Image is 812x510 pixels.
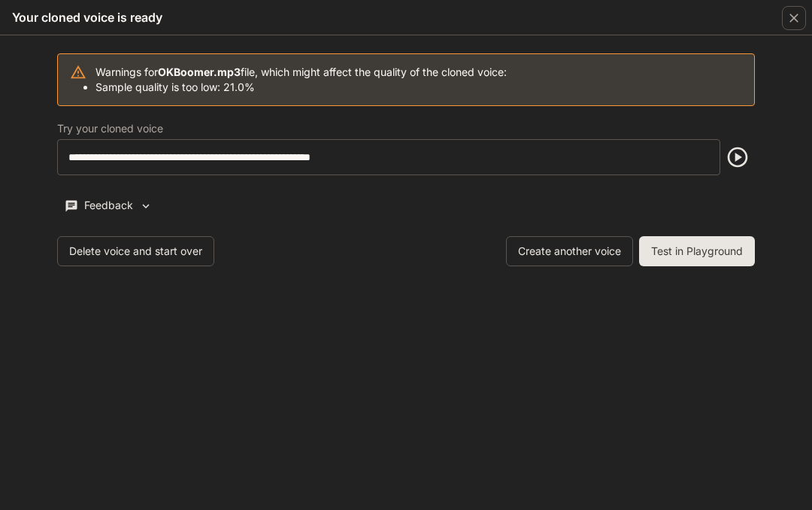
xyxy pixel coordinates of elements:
p: Try your cloned voice [57,123,163,134]
div: Warnings for file, which might affect the quality of the cloned voice: [95,59,507,101]
h5: Your cloned voice is ready [12,9,162,26]
button: Test in Playground [639,236,755,266]
button: Delete voice and start over [57,236,214,266]
button: Create another voice [506,236,633,266]
button: Feedback [57,193,159,218]
b: OKBoomer.mp3 [158,65,241,78]
li: Sample quality is too low: 21.0% [95,80,507,95]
